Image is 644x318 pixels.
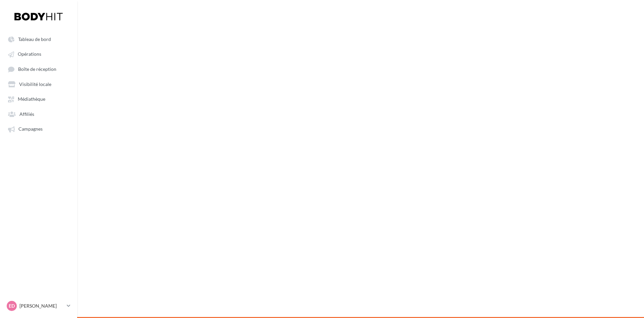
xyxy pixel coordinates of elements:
[18,96,45,102] span: Médiathèque
[4,78,73,90] a: Visibilité locale
[19,111,34,117] span: Affiliés
[4,123,73,135] a: Campagnes
[18,126,43,132] span: Campagnes
[19,303,64,309] p: [PERSON_NAME]
[18,66,56,72] span: Boîte de réception
[4,63,73,75] a: Boîte de réception
[5,300,72,312] a: ED [PERSON_NAME]
[4,93,73,105] a: Médiathèque
[18,36,51,42] span: Tableau de bord
[19,81,51,87] span: Visibilité locale
[9,303,15,309] span: ED
[18,51,41,57] span: Opérations
[4,108,73,120] a: Affiliés
[4,48,73,60] a: Opérations
[4,33,73,45] a: Tableau de bord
